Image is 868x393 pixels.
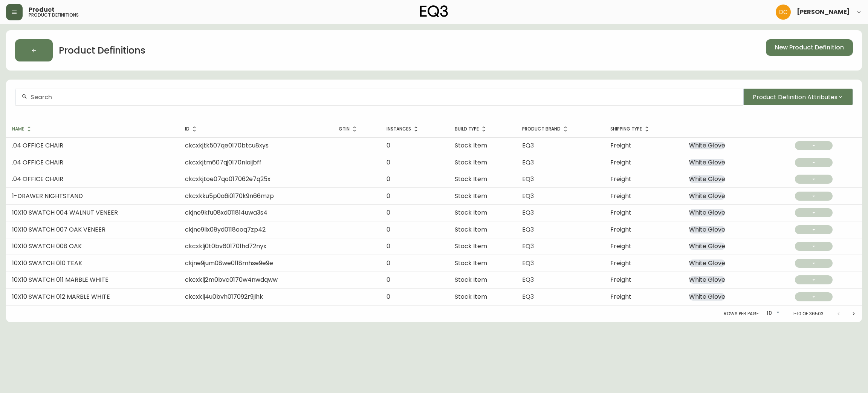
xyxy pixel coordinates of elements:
[387,292,390,301] span: 0
[59,44,145,57] h2: Product Definitions
[522,192,534,200] span: EQ3
[689,243,725,250] span: White Glove
[185,208,267,217] span: ckjne9kfu08xd011814uwa3s4
[522,141,534,150] span: EQ3
[610,275,631,284] span: Freight
[522,292,534,301] span: EQ3
[185,141,269,150] span: ckcxkjtk507qe0170btcu8xys
[610,175,631,183] span: Freight
[29,7,55,13] span: Product
[455,259,487,267] span: Stock Item
[455,126,489,132] span: Build Type
[12,192,83,200] span: 1-DRAWER NIGHTSTAND
[455,141,487,150] span: Stock Item
[522,259,534,267] span: EQ3
[29,13,79,17] h5: product definitions
[387,141,390,150] span: 0
[522,225,534,234] span: EQ3
[387,225,390,234] span: 0
[185,225,266,234] span: ckjne9lix08yd0118ooq7zp42
[12,292,110,301] span: 10X10 SWATCH 012 MARBLE WHITE
[387,192,390,200] span: 0
[610,141,631,150] span: Freight
[763,307,781,320] div: 10
[387,175,390,183] span: 0
[185,292,263,301] span: ckcxklj4u0bvh017092r9jihk
[522,242,534,250] span: EQ3
[793,310,824,317] p: 1-10 of 36503
[610,292,631,301] span: Freight
[522,275,534,284] span: EQ3
[12,259,82,267] span: 10X10 SWATCH 010 TEAK
[610,126,652,132] span: Shipping Type
[12,175,63,183] span: .04 OFFICE CHAIR
[743,89,853,105] button: Product Definition Attributes
[387,208,390,217] span: 0
[522,158,534,167] span: EQ3
[689,142,725,149] span: White Glove
[455,242,487,250] span: Stock Item
[12,208,118,217] span: 10X10 SWATCH 004 WALNUT VENEER
[610,225,631,234] span: Freight
[12,126,34,132] span: Name
[12,242,82,250] span: 10X10 SWATCH 008 OAK
[522,126,570,132] span: Product Brand
[455,175,487,183] span: Stock Item
[689,259,725,267] span: White Glove
[689,209,725,216] span: White Glove
[455,208,487,217] span: Stock Item
[185,175,270,183] span: ckcxkjtoe07qo017062e7q25x
[387,275,390,284] span: 0
[455,192,487,200] span: Stock Item
[455,158,487,167] span: Stock Item
[455,292,487,301] span: Stock Item
[689,175,725,183] span: White Glove
[689,276,725,284] span: White Glove
[185,158,261,167] span: ckcxkjtm607qj0170nlaijbff
[185,242,266,250] span: ckcxklj0t0bv601701hd72nyx
[522,208,534,217] span: EQ3
[387,242,390,250] span: 0
[766,39,853,56] button: New Product Definition
[689,159,725,166] span: White Glove
[12,141,63,150] span: .04 OFFICE CHAIR
[776,5,791,20] img: 7eb451d6983258353faa3212700b340b
[185,259,273,267] span: ckjne9jum08we0118mhse9e9e
[455,275,487,284] span: Stock Item
[522,175,534,183] span: EQ3
[12,225,105,234] span: 10X10 SWATCH 007 OAK VENEER
[689,192,725,200] span: White Glove
[610,192,631,200] span: Freight
[724,310,759,317] p: Rows per page:
[455,225,487,234] span: Stock Item
[610,208,631,217] span: Freight
[185,275,278,284] span: ckcxklj2m0bvc0170w4nwdqww
[846,306,861,321] button: Next page
[610,158,631,167] span: Freight
[339,126,359,132] span: GTIN
[753,92,837,102] span: Product Definition Attributes
[610,242,631,250] span: Freight
[689,226,725,233] span: White Glove
[387,158,390,167] span: 0
[610,259,631,267] span: Freight
[420,5,448,17] img: logo
[797,9,850,15] span: [PERSON_NAME]
[775,43,844,52] span: New Product Definition
[185,192,274,200] span: ckcxkku5p0a6i0170k9n66mzp
[12,158,63,167] span: .04 OFFICE CHAIR
[689,293,725,301] span: White Glove
[387,259,390,267] span: 0
[12,275,108,284] span: 10X10 SWATCH 011 MARBLE WHITE
[31,94,737,101] input: Search
[387,126,421,132] span: Instances
[185,126,199,132] span: ID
